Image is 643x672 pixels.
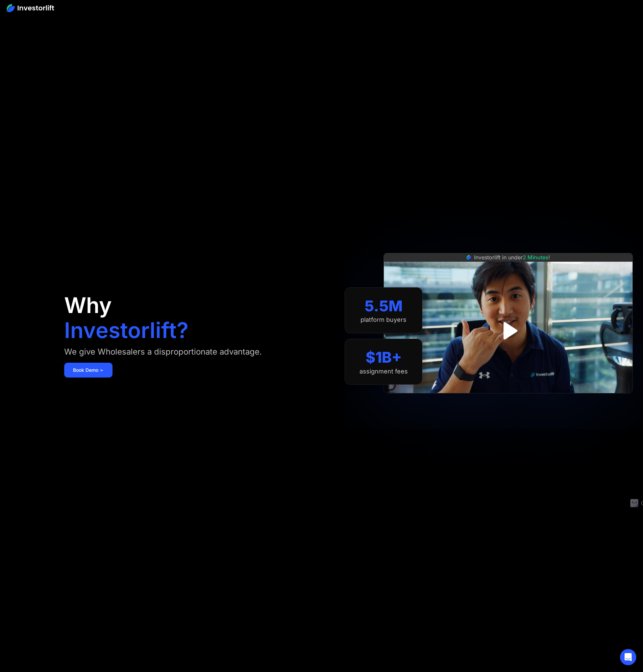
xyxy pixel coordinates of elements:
a: open lightbox [493,316,523,346]
div: assignment fees [360,368,408,375]
div: Investorlift in under ! [474,253,550,261]
div: 5.5M [365,297,403,315]
a: Book Demo ➢ [64,363,113,378]
h1: Why [64,294,112,316]
div: $1B+ [366,348,402,366]
div: We give Wholesalers a disproportionate advantage. [64,346,262,357]
div: Open Intercom Messenger [620,649,636,665]
h1: Investorlift? [64,319,189,341]
iframe: Customer reviews powered by Trustpilot [457,397,559,405]
span: 2 Minutes [523,254,548,261]
div: platform buyers [361,316,406,324]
